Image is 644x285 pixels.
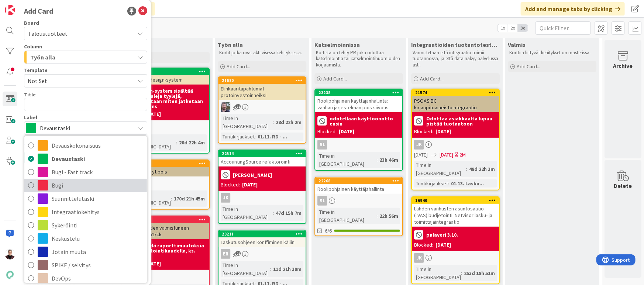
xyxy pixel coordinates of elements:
[318,178,402,183] div: 22268
[122,68,209,75] div: 23069
[218,77,306,100] div: 21680Elinkaaritapahtumat protoinvestoinneiksi
[233,172,272,178] b: [PERSON_NAME]
[316,50,402,68] p: Kortista on tehty PR joka odottaa katselmointia tai katselmointihuomioiden korjaamista.
[122,179,209,188] div: MH
[136,88,207,109] b: design-system sisältää globaaleja tyylejä, pohditaan miten jatketaan tän kans
[221,181,240,189] div: Blocked:
[221,261,270,277] div: Time in [GEOGRAPHIC_DATA]
[315,184,402,194] div: Roolipohjainen käyttäjähallinta
[412,197,499,204] div: 16940
[315,178,402,184] div: 22268
[218,249,306,259] div: ER
[317,152,376,168] div: Time in [GEOGRAPHIC_DATA]
[412,89,499,96] div: 21574
[125,161,209,166] div: 16822
[145,260,161,268] div: [DATE]
[378,212,400,220] div: 22h 56m
[339,128,354,135] div: [DATE]
[221,249,230,259] div: ER
[412,204,499,227] div: Lahden vanhusten asuntosäätiö (LVAS) budjetointi: Netvisor lasku- ja toimittajaintegraatio
[218,157,306,166] div: AccountingSource refaktorointi
[459,151,466,159] div: 2M
[315,196,402,206] div: sl
[122,68,209,85] div: 23069Päivitetään design-system
[24,192,147,205] a: Suunnittelutaski
[317,128,337,135] div: Blocked:
[24,205,147,219] a: Integraatiokehitys
[24,91,36,98] label: Title
[449,179,486,188] div: 01.13. Lasku...
[411,41,500,48] span: Integraatioiden tuotantotestaus
[315,89,402,112] div: 23238Roolipohjainen käyttäjänhallinta: vanhan järjestelmän pois siivous
[24,44,42,49] span: Column
[376,156,378,164] span: :
[125,69,209,74] div: 23069
[172,195,207,203] div: 170d 21h 45m
[52,153,143,164] span: Devaustaski
[317,196,327,206] div: sl
[435,241,451,249] div: [DATE]
[314,89,403,171] a: 23238Roolipohjainen käyttäjänhallinta: vanhan järjestelmän pois siivousodotellaan käyttöönotto en...
[461,269,462,277] span: :
[378,156,400,164] div: 23h 46m
[52,140,143,151] span: Devauskokonaisuus
[412,140,499,150] div: JK
[52,246,143,257] span: Jotain muuta
[415,90,499,95] div: 21574
[535,21,591,35] input: Quick Filter...
[121,68,210,154] a: 23069Päivitetään design-systemdesign-system sisältää globaaleja tyylejä, pohditaan miten jatketaa...
[221,114,273,130] div: Time in [GEOGRAPHIC_DATA]
[614,181,632,190] div: Delete
[24,232,147,245] a: Keskustelu
[222,151,306,156] div: 22514
[466,165,467,173] span: :
[420,75,444,82] span: Add Card...
[448,179,449,188] span: :
[227,63,250,70] span: Add Card...
[221,193,230,203] div: JK
[121,159,210,210] a: 16822Criteria-queryt poisMHTime in [GEOGRAPHIC_DATA]:170d 21h 45m
[498,24,508,32] span: 1x
[30,52,55,62] span: Työn alla
[24,139,147,152] a: Devauskokonaisuus
[52,233,143,244] span: Keskustelu
[317,208,376,224] div: Time in [GEOGRAPHIC_DATA]
[5,5,15,15] img: Visit kanbanzone.com
[323,75,347,82] span: Add Card...
[315,89,402,96] div: 23238
[52,206,143,217] span: Integraatiokehitys
[122,216,209,223] div: 21918
[16,1,34,10] span: Support
[218,237,306,247] div: Laskutusohjeen konffiminen käliin
[52,273,143,284] span: DevOps
[40,123,131,133] span: Devaustaski
[467,165,497,173] div: 48d 22h 3m
[136,243,207,258] b: Ei tehdä raporttimuutoksia budjetointikaudella, ks. kortti
[426,116,497,126] b: Odottaa asiakkaalta lupaa pistää tuotantoon
[222,78,306,83] div: 21680
[122,167,209,176] div: Criteria-queryt pois
[517,63,540,70] span: Add Card...
[255,133,256,141] span: :
[412,253,499,263] div: JK
[5,270,15,280] img: avatar
[318,90,402,95] div: 23238
[509,50,595,56] p: Korttiin liittyvät kehitykset on masterissa.
[52,180,143,191] span: Bugi
[242,181,258,189] div: [DATE]
[122,272,209,282] div: TK
[508,24,518,32] span: 2x
[24,179,147,192] a: Bugi
[315,140,402,150] div: sl
[145,110,161,118] div: [DATE]
[218,76,306,144] a: 21680Elinkaaritapahtumat protoinvestoinneiksiTKTime in [GEOGRAPHIC_DATA]:28d 22h 2mTuntikirjaukse...
[376,212,378,220] span: :
[52,220,143,231] span: Sykeröinti
[414,241,433,249] div: Blocked:
[274,209,303,217] div: 47d 15h 7m
[440,151,453,159] span: [DATE]
[218,150,306,157] div: 22514
[426,232,458,237] b: palaveri 3.10.
[270,265,271,273] span: :
[24,152,147,165] a: Devaustaski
